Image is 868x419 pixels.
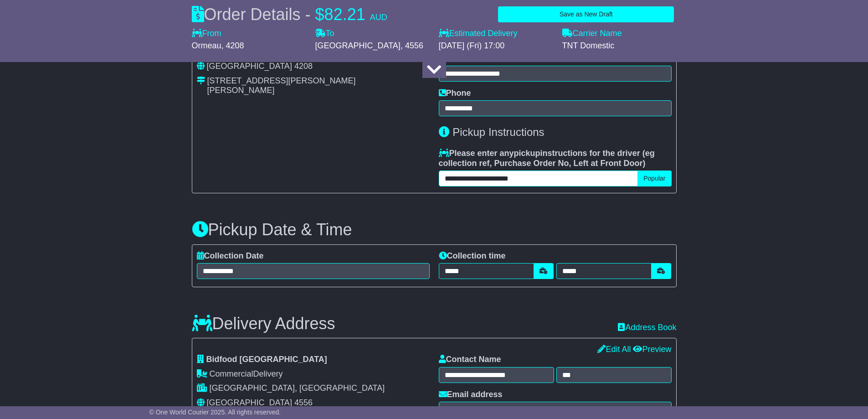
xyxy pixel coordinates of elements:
[206,355,327,364] span: Bidfood [GEOGRAPHIC_DATA]
[149,409,281,416] span: © One World Courier 2025. All rights reserved.
[294,398,313,407] span: 4556
[207,398,292,407] span: [GEOGRAPHIC_DATA]
[618,323,676,332] a: Address Book
[439,29,553,39] label: Estimated Delivery
[315,41,401,50] span: [GEOGRAPHIC_DATA]
[439,355,501,365] label: Contact Name
[439,41,553,51] div: [DATE] (Fri) 17:00
[498,6,674,22] button: Save as New Draft
[315,29,334,39] label: To
[439,149,672,168] label: Please enter any instructions for the driver ( )
[401,41,423,50] span: , 4556
[439,88,471,98] label: Phone
[192,41,221,50] span: Ormeau
[192,221,677,239] h3: Pickup Date & Time
[637,171,671,186] button: Popular
[439,251,506,261] label: Collection time
[192,5,387,24] div: Order Details -
[197,369,430,379] div: Delivery
[439,390,503,400] label: Email address
[514,149,540,158] span: pickup
[562,41,677,51] div: TNT Domestic
[452,126,544,138] span: Pickup Instructions
[207,86,356,96] div: [PERSON_NAME]
[197,251,264,261] label: Collection Date
[370,13,387,22] span: AUD
[439,149,655,168] span: eg collection ref, Purchase Order No, Left at Front Door
[210,369,253,378] span: Commercial
[207,76,356,86] div: [STREET_ADDRESS][PERSON_NAME]
[221,41,244,50] span: , 4208
[324,5,365,24] span: 82.21
[192,29,221,39] label: From
[315,5,324,24] span: $
[633,345,671,354] a: Preview
[210,383,385,393] span: [GEOGRAPHIC_DATA], [GEOGRAPHIC_DATA]
[562,29,622,39] label: Carrier Name
[192,315,335,333] h3: Delivery Address
[597,345,631,354] a: Edit All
